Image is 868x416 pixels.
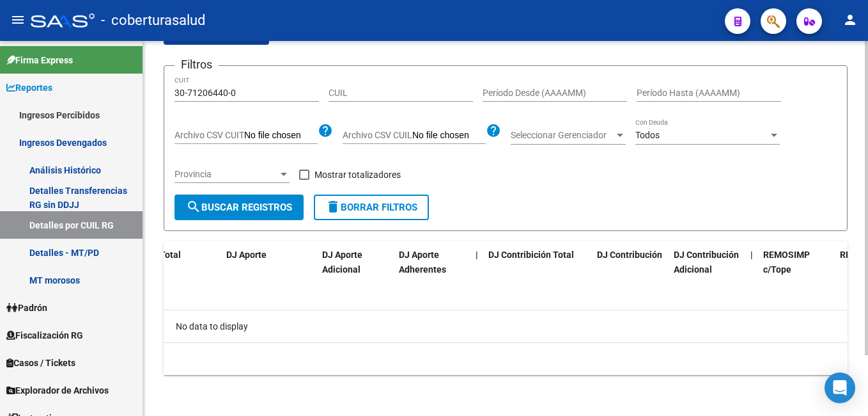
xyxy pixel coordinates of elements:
[6,301,47,315] span: Padrón
[6,356,75,370] span: Casos / Tickets
[635,130,660,140] span: Todos
[226,250,267,260] span: DJ Aporte
[322,250,362,275] span: DJ Aporte Adicional
[486,123,501,138] mat-icon: help
[325,202,417,213] span: Borrar Filtros
[745,241,758,312] datatable-header-cell: |
[6,53,73,67] span: Firma Express
[174,195,304,220] button: Buscar Registros
[174,56,219,74] h3: Filtros
[511,130,614,141] span: Seleccionar Gerenciador
[842,12,858,28] mat-icon: person
[6,81,52,95] span: Reportes
[318,123,333,138] mat-icon: help
[470,241,483,312] datatable-header-cell: |
[6,328,83,342] span: Fiscalización RG
[101,6,205,35] span: - coberturasalud
[164,310,848,342] div: No data to display
[750,250,753,260] span: |
[221,241,317,312] datatable-header-cell: DJ Aporte
[763,250,810,275] span: REMOSIMP c/Tope
[412,130,486,141] input: Archivo CSV CUIL
[394,241,470,312] datatable-header-cell: DJ Aporte Adherentes
[669,241,745,312] datatable-header-cell: DJ Contribución Adicional
[674,250,739,275] span: DJ Contribución Adicional
[483,241,579,312] datatable-header-cell: DJ Contribición Total
[399,250,446,275] span: DJ Aporte Adherentes
[174,130,244,140] span: Archivo CSV CUIT
[592,241,669,312] datatable-header-cell: DJ Contribución
[343,130,412,140] span: Archivo CSV CUIL
[317,241,394,312] datatable-header-cell: DJ Aporte Adicional
[314,167,401,182] span: Mostrar totalizadores
[186,199,201,214] mat-icon: search
[174,169,278,180] span: Provincia
[488,250,574,260] span: DJ Contribición Total
[758,241,835,312] datatable-header-cell: REMOSIMP c/Tope
[244,130,318,141] input: Archivo CSV CUIT
[825,372,855,403] div: Open Intercom Messenger
[314,195,429,220] button: Borrar Filtros
[597,250,662,260] span: DJ Contribución
[325,199,341,214] mat-icon: delete
[186,202,292,213] span: Buscar Registros
[6,383,109,397] span: Explorador de Archivos
[476,250,478,260] span: |
[10,12,26,28] mat-icon: menu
